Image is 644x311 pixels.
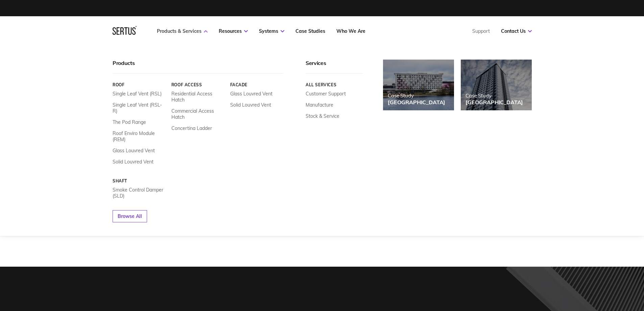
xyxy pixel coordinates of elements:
a: Who We Are [336,28,365,34]
a: Case Study[GEOGRAPHIC_DATA] [383,60,454,110]
a: Single Leaf Vent (RSL-R) [113,102,166,114]
a: Resources [219,28,248,34]
a: Solid Louvred Vent [230,102,271,108]
a: Stock & Service [306,113,339,119]
a: Systems [259,28,284,34]
a: Glass Louvred Vent [113,148,155,154]
a: Case Study[GEOGRAPHIC_DATA] [461,60,532,110]
a: Support [472,28,490,34]
div: [GEOGRAPHIC_DATA] [388,99,445,106]
div: Products [113,60,284,73]
a: Manufacture [306,102,333,108]
a: Roof [113,82,166,87]
div: Case Study [388,92,445,99]
a: Single Leaf Vent (RSL) [113,91,162,97]
a: Products & Services [157,28,208,34]
a: Residential Access Hatch [171,91,225,103]
a: Concertina Ladder [171,125,212,131]
a: Roof Access [171,82,225,87]
div: Case Study [466,92,523,99]
a: Browse All [113,210,147,222]
a: Commercial Access Hatch [171,108,225,120]
div: Services [306,60,363,73]
a: All services [306,82,363,87]
a: Smoke Control Damper (SLD) [113,187,166,199]
a: Contact Us [501,28,532,34]
iframe: Chat Widget [610,279,644,311]
a: Customer Support [306,91,346,97]
a: Case Studies [295,28,325,34]
a: Glass Louvred Vent [230,91,272,97]
a: Solid Louvred Vent [113,159,153,165]
a: Shaft [113,178,166,183]
div: [GEOGRAPHIC_DATA] [466,99,523,106]
a: Roof Enviro Module (REM) [113,130,166,142]
a: The Pod Range [113,119,146,125]
a: Facade [230,82,284,87]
